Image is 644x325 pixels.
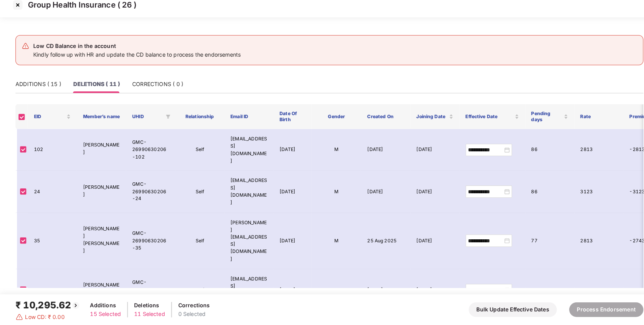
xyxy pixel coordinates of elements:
[15,299,79,313] div: ₹ 10,295.62
[353,174,401,215] td: [DATE]
[513,270,561,311] td: 86
[513,174,561,215] td: 86
[161,117,168,126] span: filter
[561,109,609,133] th: Rate
[455,118,502,124] span: Effective Date
[81,145,117,160] p: [PERSON_NAME]
[27,270,75,311] td: 56
[353,270,401,311] td: [DATE]
[401,174,449,215] td: [DATE]
[88,302,118,310] div: Additions
[81,186,117,201] p: [PERSON_NAME]
[123,174,171,215] td: GMC-26990630206-24
[561,270,609,311] td: 2813
[15,313,23,321] img: svg+xml;base64,PHN2ZyBpZD0iRGFuZ2VyLTMyeDMyIiB4bWxucz0iaHR0cDovL3d3dy53My5vcmcvMjAwMC9zdmciIHdpZH...
[88,310,118,318] div: 15 Selected
[11,6,23,18] img: svg+xml;base64,PHN2ZyBpZD0iQ3Jvc3MtMzJ4MzIiIHhtbG5zPSJodHRwOi8vd3d3LnczLm9yZy8yMDAwL3N2ZyIgd2lkdG...
[513,133,561,174] td: 86
[305,174,353,215] td: M
[519,115,550,127] span: Pending days
[123,133,171,174] td: GMC-26990630206-102
[401,215,449,270] td: [DATE]
[353,133,401,174] td: [DATE]
[171,109,219,133] th: Relationship
[129,118,159,124] span: UHID
[219,109,267,133] th: Email ID
[305,133,353,174] td: M
[123,215,171,270] td: GMC-26990630206-35
[174,310,205,318] div: 0 Selected
[81,227,117,256] p: [PERSON_NAME] [PERSON_NAME]
[33,118,63,124] span: EID
[131,302,161,310] div: Deletions
[81,282,117,297] p: [PERSON_NAME]
[556,303,629,317] button: Process Endorsement
[32,48,235,57] div: Low CD Balance in the account
[15,85,60,94] div: ADDITIONS ( 15 )
[21,48,29,56] img: svg+xml;base64,PHN2ZyB4bWxucz0iaHR0cDovL3d3dy53My5vcmcvMjAwMC9zdmciIHdpZHRoPSIyNCIgaGVpZ2h0PSIyNC...
[131,310,161,318] div: 11 Selected
[561,215,609,270] td: 2813
[75,109,123,133] th: Member’s name
[219,270,267,311] td: [EMAIL_ADDRESS][DOMAIN_NAME]
[401,109,449,133] th: Joining Date
[353,215,401,270] td: 25 Aug 2025
[449,109,513,133] th: Effective Date
[27,133,75,174] td: 102
[561,174,609,215] td: 3123
[267,215,305,270] td: [DATE]
[27,215,75,270] td: 35
[174,302,205,310] div: Corrections
[353,109,401,133] th: Created On
[513,109,561,133] th: Pending days
[69,301,79,310] img: svg+xml;base64,PHN2ZyBpZD0iQmFjay0yMHgyMCIgeG1sbnM9Imh0dHA6Ly93d3cudzMub3JnLzIwMDAvc3ZnIiB3aWR0aD...
[407,118,437,124] span: Joining Date
[401,270,449,311] td: [DATE]
[27,8,133,17] p: Group Health Insurance ( 26 )
[219,174,267,215] td: [EMAIL_ADDRESS][DOMAIN_NAME]
[162,119,167,123] span: filter
[171,270,219,311] td: Self
[25,313,63,321] span: Low CD: ₹ 0.00
[219,215,267,270] td: [PERSON_NAME][EMAIL_ADDRESS][DOMAIN_NAME]
[72,85,117,94] div: DELETIONS ( 11 )
[267,174,305,215] td: [DATE]
[129,85,179,94] div: CORRECTIONS ( 0 )
[513,215,561,270] td: 77
[305,109,353,133] th: Gender
[267,133,305,174] td: [DATE]
[561,133,609,174] td: 2813
[27,109,75,133] th: EID
[123,270,171,311] td: GMC-26990630206-56
[458,303,544,317] button: Bulk Update Effective Dates
[267,109,305,133] th: Date Of Birth
[171,174,219,215] td: Self
[401,133,449,174] td: [DATE]
[219,133,267,174] td: [EMAIL_ADDRESS][DOMAIN_NAME]
[267,270,305,311] td: [DATE]
[171,215,219,270] td: Self
[305,215,353,270] td: M
[171,133,219,174] td: Self
[27,174,75,215] td: 24
[305,270,353,311] td: F
[32,57,235,65] div: Kindly follow up with HR and update the CD balance to process the endorsements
